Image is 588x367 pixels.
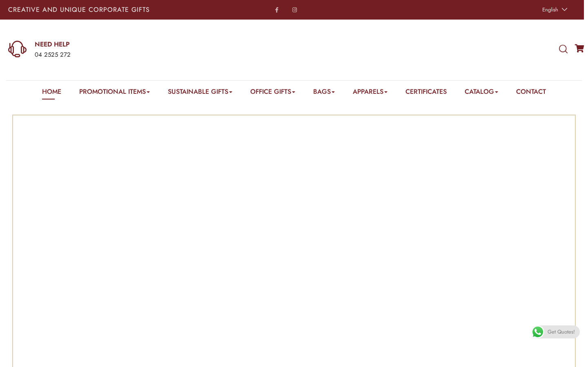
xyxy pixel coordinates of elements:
[35,40,192,49] a: NEED HELP
[516,87,546,99] a: Contact
[538,4,570,15] a: English
[42,87,61,99] a: Home
[168,87,232,99] a: Sustainable Gifts
[8,7,231,13] p: Creative and Unique Corporate Gifts
[313,87,335,99] a: Bags
[542,6,558,13] span: English
[465,87,498,99] a: Catalog
[35,50,192,60] div: 04 2525 272
[79,87,150,99] a: Promotional Items
[405,87,447,99] a: Certificates
[353,87,388,99] a: Apparels
[250,87,295,99] a: Office Gifts
[548,325,575,338] span: Get Quotes!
